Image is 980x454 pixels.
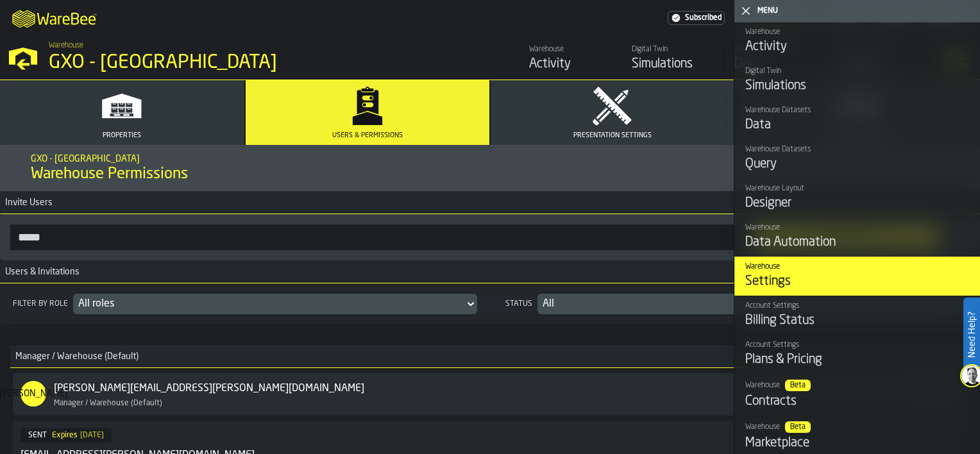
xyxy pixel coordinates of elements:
span: Presentation Settings [573,131,652,140]
div: GXO - [GEOGRAPHIC_DATA] [49,51,395,74]
span: Properties [103,131,141,140]
div: Activity [529,55,611,73]
div: Filter by role [10,299,71,308]
h2: Sub Title [31,151,949,164]
div: StatusDropdownMenuValue-all [503,294,970,314]
a: link-to-/wh/i/ae0cd702-8cb1-4091-b3be-0aee77957c79/feed/ [518,38,621,80]
div: Filter by roleDropdownMenuValue-all [10,294,477,314]
span: Users & Permissions [332,131,403,140]
div: Status [503,299,535,308]
div: Simulations [632,55,713,73]
div: DropdownMenuValue-all [78,296,459,312]
a: [PERSON_NAME][EMAIL_ADDRESS][PERSON_NAME][DOMAIN_NAME] [54,381,364,396]
div: Menu Subscription [668,11,725,25]
span: Subscribed [685,13,722,22]
div: [PERSON_NAME] [21,381,46,407]
span: Warehouse Permissions [31,164,188,185]
a: link-to-/wh/i/ae0cd702-8cb1-4091-b3be-0aee77957c79/settings/billing [668,11,725,25]
div: Digital Twin [632,45,713,54]
div: DropdownMenuValue-all [543,296,952,312]
input: button-toolbar- [10,224,744,250]
span: Manager / Warehouse (Default) [10,351,139,362]
a: link-to-/wh/i/ae0cd702-8cb1-4091-b3be-0aee77957c79/simulations [621,38,723,80]
label: Need Help? [965,299,979,371]
div: Warehouse [529,45,611,54]
div: Updated: N/A Created: 03/09/2025, 14:49:55 [80,431,104,440]
a: link-to-/wh/i/ae0cd702-8cb1-4091-b3be-0aee77957c79/data [723,38,826,80]
h3: title-section-Manager / Warehouse (Default) [10,345,970,368]
span: Warehouse [49,41,83,50]
span: SENT [28,431,47,440]
div: Manager / Warehouse (Default) [54,399,405,408]
span: Expires [52,431,78,440]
